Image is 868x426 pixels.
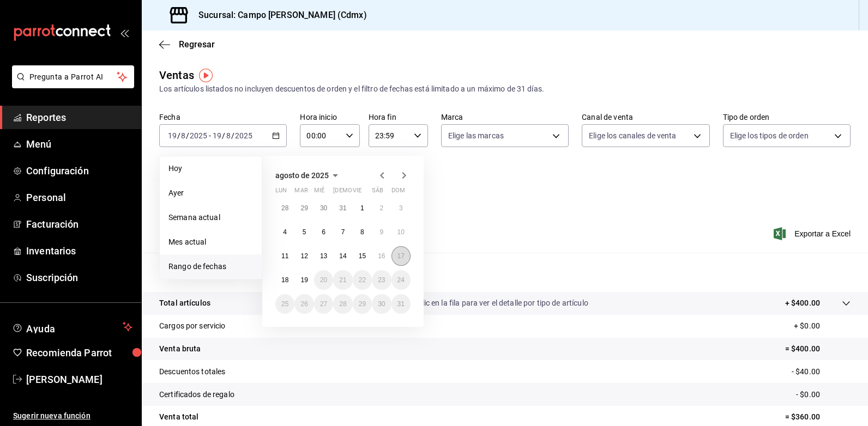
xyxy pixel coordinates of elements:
button: 17 de agosto de 2025 [391,246,411,266]
span: Ayuda [26,320,118,333]
span: Exportar a Excel [776,227,851,240]
abbr: martes [294,187,308,198]
button: 11 de agosto de 2025 [275,246,294,266]
p: Resumen [159,266,851,279]
abbr: viernes [353,187,361,198]
span: Sugerir nueva función [13,410,132,422]
abbr: 27 de agosto de 2025 [320,300,327,308]
abbr: 8 de agosto de 2025 [360,228,364,236]
button: 25 de agosto de 2025 [275,294,294,314]
abbr: 22 de agosto de 2025 [359,276,366,284]
button: 10 de agosto de 2025 [391,222,411,242]
p: + $400.00 [785,297,820,309]
abbr: 2 de agosto de 2025 [379,204,383,212]
button: 8 de agosto de 2025 [353,222,372,242]
input: ---- [234,131,253,140]
button: 30 de julio de 2025 [314,198,333,218]
span: Suscripción [26,270,132,285]
span: Personal [26,190,132,205]
span: / [222,131,225,140]
button: 23 de agosto de 2025 [372,270,391,290]
label: Canal de venta [582,113,709,121]
button: 20 de agosto de 2025 [314,270,333,290]
abbr: miércoles [314,187,324,198]
abbr: 30 de agosto de 2025 [378,300,385,308]
abbr: 18 de agosto de 2025 [281,276,288,284]
span: Rango de fechas [168,261,253,272]
abbr: 25 de agosto de 2025 [281,300,288,308]
button: 19 de agosto de 2025 [294,270,314,290]
img: Tooltip marker [199,69,213,82]
abbr: 16 de agosto de 2025 [378,252,385,260]
abbr: 12 de agosto de 2025 [300,252,308,260]
p: Cargos por servicio [159,320,226,332]
abbr: 1 de agosto de 2025 [360,204,364,212]
abbr: lunes [275,187,287,198]
span: Inventarios [26,244,132,258]
span: Ayer [168,187,253,199]
input: -- [180,131,186,140]
abbr: 31 de agosto de 2025 [397,300,405,308]
span: - [209,131,211,140]
button: 15 de agosto de 2025 [353,246,372,266]
button: 2 de agosto de 2025 [372,198,391,218]
abbr: 7 de agosto de 2025 [341,228,345,236]
span: agosto de 2025 [275,171,329,180]
input: -- [167,131,177,140]
span: Configuración [26,163,132,178]
a: Pregunta a Parrot AI [8,79,134,90]
abbr: 10 de agosto de 2025 [397,228,405,236]
p: Venta total [159,411,198,423]
button: 28 de agosto de 2025 [333,294,352,314]
abbr: 31 de julio de 2025 [339,204,346,212]
button: 27 de agosto de 2025 [314,294,333,314]
abbr: sábado [372,187,383,198]
span: Regresar [179,39,215,50]
abbr: 17 de agosto de 2025 [397,252,405,260]
span: Mes actual [168,236,253,248]
label: Marca [441,113,569,121]
abbr: 28 de julio de 2025 [281,204,288,212]
p: + $0.00 [794,320,851,332]
abbr: 11 de agosto de 2025 [281,252,288,260]
p: Total artículos [159,297,210,309]
abbr: 6 de agosto de 2025 [322,228,325,236]
button: 5 de agosto de 2025 [294,222,314,242]
label: Fecha [159,113,287,121]
button: 14 de agosto de 2025 [333,246,352,266]
span: Pregunta a Parrot AI [29,71,117,83]
button: agosto de 2025 [275,169,342,182]
button: 3 de agosto de 2025 [391,198,411,218]
button: 13 de agosto de 2025 [314,246,333,266]
span: Elige las marcas [448,130,504,141]
button: 29 de agosto de 2025 [353,294,372,314]
button: Regresar [159,39,215,50]
abbr: 3 de agosto de 2025 [399,204,403,212]
abbr: 29 de julio de 2025 [300,204,308,212]
p: = $360.00 [785,411,851,423]
button: 6 de agosto de 2025 [314,222,333,242]
span: / [177,131,180,140]
h3: Sucursal: Campo [PERSON_NAME] (Cdmx) [190,9,367,22]
span: Elige los tipos de orden [730,130,809,141]
button: 29 de julio de 2025 [294,198,314,218]
p: Descuentos totales [159,366,225,378]
abbr: jueves [333,187,397,198]
abbr: 14 de agosto de 2025 [339,252,346,260]
label: Hora fin [369,113,428,121]
input: ---- [189,131,208,140]
label: Tipo de orden [723,113,851,121]
p: Certificados de regalo [159,389,234,400]
button: 26 de agosto de 2025 [294,294,314,314]
abbr: 21 de agosto de 2025 [339,276,346,284]
span: / [231,131,234,140]
span: Menú [26,137,132,151]
button: 9 de agosto de 2025 [372,222,391,242]
abbr: 24 de agosto de 2025 [397,276,405,284]
span: / [186,131,189,140]
abbr: 29 de agosto de 2025 [359,300,366,308]
div: Ventas [159,67,194,83]
span: [PERSON_NAME] [26,372,132,387]
button: 21 de agosto de 2025 [333,270,352,290]
abbr: 15 de agosto de 2025 [359,252,366,260]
